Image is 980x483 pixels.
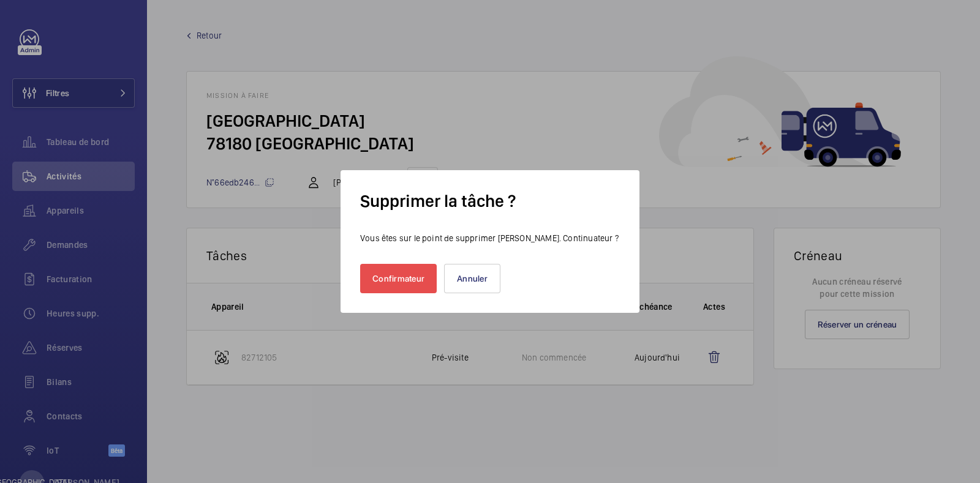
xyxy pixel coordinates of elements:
font: Confirmateur [372,274,424,283]
font: Annuler [457,274,488,283]
button: Confirmateur [360,264,437,293]
font: Supprimer la tâche ? [360,190,516,211]
font: Vous êtes sur le point de supprimer [PERSON_NAME]. Continuateur ? [360,233,619,243]
button: Annuler [444,264,500,293]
